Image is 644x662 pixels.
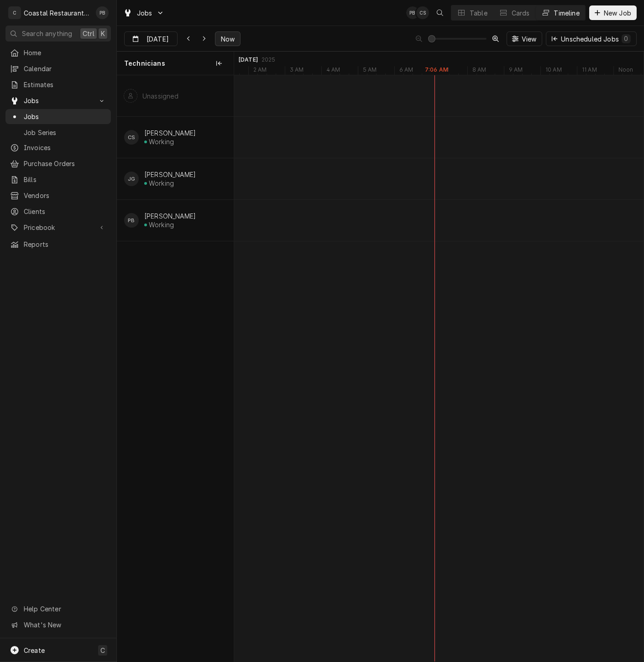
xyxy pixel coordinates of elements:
[5,140,111,155] a: Invoices
[5,237,111,252] a: Reports
[520,34,539,44] span: View
[124,59,165,68] span: Technicians
[5,26,111,42] button: Search anythingCtrlK
[467,66,491,76] div: 8 AM
[96,6,109,19] div: PB
[512,8,530,18] div: Cards
[24,8,91,18] div: Coastal Restaurant Repair
[5,188,111,203] a: Vendors
[24,646,45,654] span: Create
[5,601,111,616] a: Go to Help Center
[144,212,196,220] div: [PERSON_NAME]
[416,6,429,19] div: CS
[5,617,111,632] a: Go to What's New
[24,240,106,249] span: Reports
[5,61,111,76] a: Calendar
[248,66,272,76] div: 2 AM
[24,207,106,216] span: Clients
[124,213,139,228] div: PB
[24,620,105,630] span: What's New
[554,8,580,18] div: Timeline
[117,75,234,662] div: left
[234,75,644,662] div: normal
[623,34,629,43] div: 0
[602,8,633,18] span: New Job
[507,31,543,46] button: View
[589,5,637,20] button: New Job
[144,129,196,137] div: [PERSON_NAME]
[24,604,105,614] span: Help Center
[144,171,196,178] div: [PERSON_NAME]
[137,8,152,18] span: Jobs
[5,109,111,124] a: Jobs
[262,56,276,63] div: 2025
[117,52,234,75] div: Technicians column. SPACE for context menu
[101,29,105,38] span: K
[416,6,429,19] div: Chris Sockriter's Avatar
[540,66,566,76] div: 10 AM
[96,6,109,19] div: Phill Blush's Avatar
[24,80,106,89] span: Estimates
[149,179,174,187] div: Working
[5,220,111,235] a: Go to Pricebook
[124,172,139,186] div: JG
[100,646,105,655] span: C
[124,130,139,145] div: CS
[215,31,241,46] button: Now
[24,175,106,184] span: Bills
[504,66,528,76] div: 9 AM
[561,34,631,44] div: Unscheduled Jobs
[24,64,106,73] span: Calendar
[5,156,111,171] a: Purchase Orders
[433,5,447,20] button: Open search
[24,143,106,152] span: Invoices
[5,45,111,60] a: Home
[124,213,139,228] div: Phill Blush's Avatar
[149,138,174,146] div: Working
[22,29,72,38] span: Search anything
[83,29,94,38] span: Ctrl
[5,172,111,187] a: Bills
[120,5,168,21] a: Go to Jobs
[406,6,419,19] div: PB
[470,8,487,18] div: Table
[24,112,106,121] span: Jobs
[8,6,21,19] div: C
[5,93,111,108] a: Go to Jobs
[124,31,178,46] button: [DATE]
[124,172,139,186] div: James Gatton's Avatar
[5,77,111,92] a: Estimates
[5,125,111,140] a: Job Series
[24,159,106,168] span: Purchase Orders
[219,34,236,44] span: Now
[24,128,106,137] span: Job Series
[577,66,602,76] div: 11 AM
[24,48,106,57] span: Home
[613,66,638,76] div: Noon
[285,66,309,76] div: 3 AM
[142,92,179,100] div: Unassigned
[24,191,106,200] span: Vendors
[546,31,637,46] button: Unscheduled Jobs0
[5,204,111,219] a: Clients
[358,66,382,76] div: 5 AM
[394,66,418,76] div: 6 AM
[24,96,93,105] span: Jobs
[406,6,419,19] div: Phill Blush's Avatar
[124,130,139,145] div: Chris Sockriter's Avatar
[239,56,258,63] div: [DATE]
[425,66,448,73] label: 7:06 AM
[24,223,93,232] span: Pricebook
[149,221,174,229] div: Working
[321,66,345,76] div: 4 AM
